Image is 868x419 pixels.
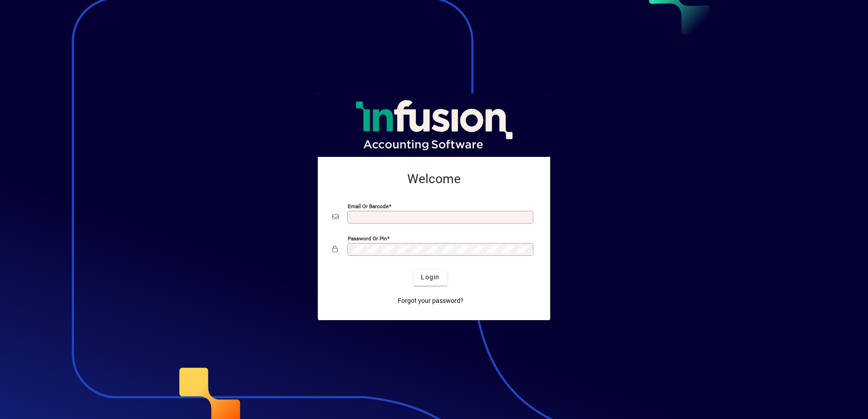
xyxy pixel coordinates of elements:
[348,203,389,209] mat-label: Email or Barcode
[332,171,536,187] h2: Welcome
[398,296,464,306] span: Forgot your password?
[394,293,467,309] a: Forgot your password?
[421,273,439,282] span: Login
[348,235,387,241] mat-label: Password or Pin
[414,269,447,286] button: Login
